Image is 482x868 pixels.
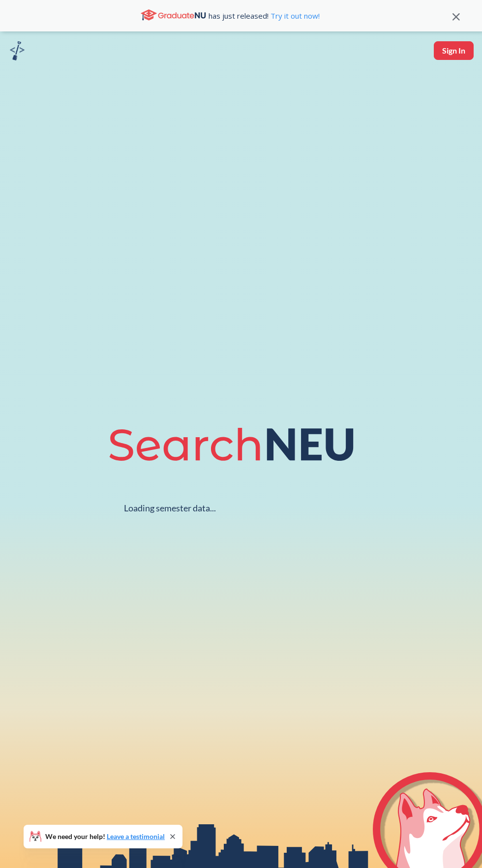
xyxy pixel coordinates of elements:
a: Leave a testimonial [107,832,165,840]
span: We need your help! [45,833,165,840]
a: sandbox logo [10,41,25,63]
span: has just released! [209,10,320,21]
div: Loading semester data... [124,503,216,514]
img: sandbox logo [10,41,25,60]
a: Try it out now! [269,11,320,21]
button: Sign In [434,41,474,60]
